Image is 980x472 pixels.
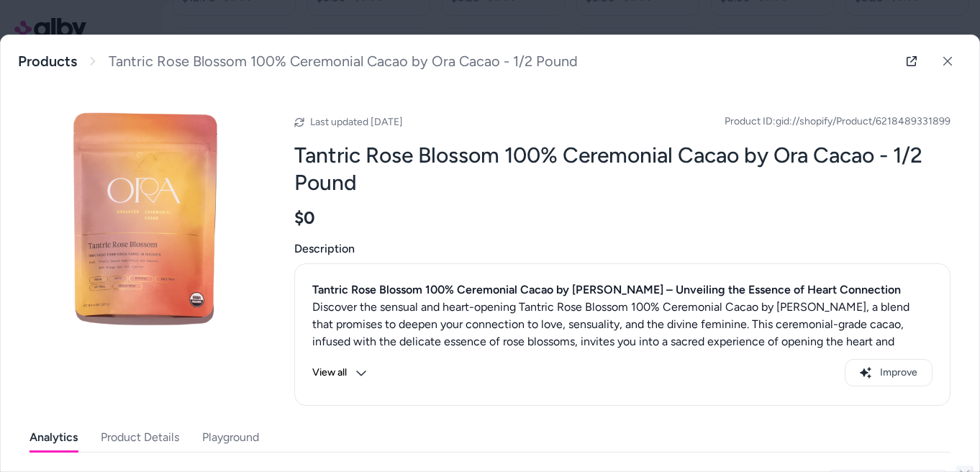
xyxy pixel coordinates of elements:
button: Improve [845,359,933,386]
h2: Tantric Rose Blossom 100% Ceremonial Cacao by Ora Cacao - 1/2 Pound [294,142,950,196]
nav: breadcrumb [18,53,578,71]
div: Discover the sensual and heart-opening Tantric Rose Blossom 100% Ceremonial Cacao by [PERSON_NAME... [312,299,933,402]
button: View all [312,359,367,386]
span: Last updated [DATE] [310,116,403,128]
strong: Tantric Rose Blossom 100% Ceremonial Cacao by [PERSON_NAME] – Unveiling the Essence of Heart Conn... [312,283,901,296]
span: $0 [294,207,315,229]
span: Description [294,240,950,258]
button: Product Details [101,423,179,452]
a: Products [18,53,77,71]
span: Product ID: gid://shopify/Product/6218489331899 [725,114,950,129]
img: MyLittleMagicShopNewItem_04c806e7-6791-4616-b945-ce05720b9bad.png [30,104,260,335]
button: Playground [202,423,259,452]
span: Tantric Rose Blossom 100% Ceremonial Cacao by Ora Cacao - 1/2 Pound [109,53,578,71]
button: Analytics [30,423,78,452]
